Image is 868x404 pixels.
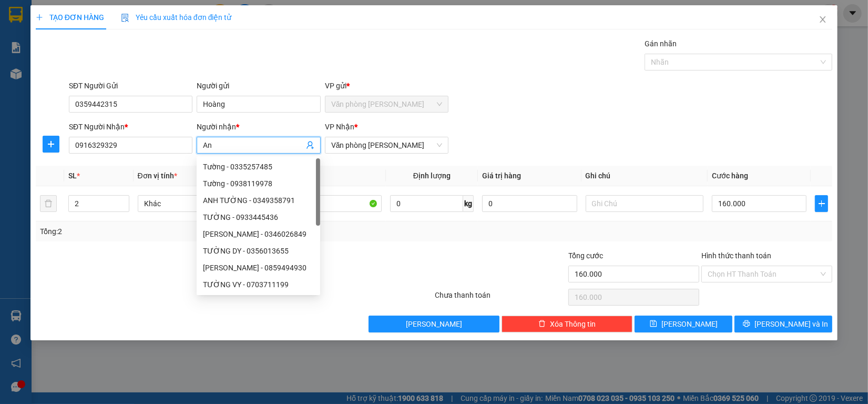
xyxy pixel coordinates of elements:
span: close [819,15,827,24]
span: plus [36,14,43,21]
li: E11, Đường số 8, Khu dân cư Nông [GEOGRAPHIC_DATA], Kv.[GEOGRAPHIC_DATA], [GEOGRAPHIC_DATA] [5,23,200,76]
div: [PERSON_NAME] - 0859494930 [203,262,314,274]
img: icon [121,14,129,22]
button: plus [815,195,828,212]
button: [PERSON_NAME] [369,316,499,332]
button: save[PERSON_NAME] [635,316,732,332]
span: environment [60,25,69,34]
div: Chưa thanh toán [434,289,567,308]
span: Định lượng [413,171,451,180]
div: ANH TƯỜNG - 0349358791 [197,192,320,209]
th: Ghi chú [581,166,708,186]
span: [PERSON_NAME] và In [754,318,828,330]
button: deleteXóa Thông tin [502,316,632,332]
span: [PERSON_NAME] [406,318,462,330]
span: SL [68,171,77,180]
label: Gán nhãn [645,39,677,48]
div: TƯỜNG - 0933445436 [197,209,320,226]
div: [PERSON_NAME] - 0346026849 [203,228,314,240]
li: 1900 8181 [5,76,200,89]
div: Tổng: 2 [40,226,335,237]
span: kg [463,195,474,212]
b: [PERSON_NAME] [60,7,149,20]
label: Hình thức thanh toán [701,251,771,260]
button: printer[PERSON_NAME] và In [734,316,832,332]
div: TƯỜNG DY - 0356013655 [197,243,320,259]
div: Người nhận [197,121,320,133]
div: Người gửi [197,80,320,92]
span: Giá trị hàng [482,171,521,180]
div: ANH TƯỜNG - 0349358791 [203,195,314,206]
span: Yêu cầu xuất hóa đơn điện tử [121,13,232,22]
span: Đơn vị tính [138,171,177,180]
span: plus [815,199,828,208]
span: Tổng cước [568,251,603,260]
div: Tường - 0335257485 [203,161,314,173]
span: delete [538,320,546,328]
button: Close [808,5,838,35]
span: user-add [306,141,314,149]
button: plus [43,136,59,153]
span: phone [5,78,13,86]
div: VP gửi [325,80,448,92]
span: plus [43,140,59,148]
input: VD: Bàn, Ghế [264,195,382,212]
span: printer [743,320,750,328]
div: Tường - 0938119978 [203,178,314,189]
span: VP Nhận [325,123,354,131]
button: delete [40,195,57,212]
span: [PERSON_NAME] [661,318,718,330]
span: Xóa Thông tin [550,318,596,330]
input: Ghi Chú [586,195,703,212]
span: Văn phòng Cao Thắng [331,96,442,112]
img: logo.jpg [5,5,57,57]
span: Cước hàng [712,171,748,180]
div: Tường - 0938119978 [197,175,320,192]
div: TƯỜNG VY - 0703711199 [203,279,314,290]
div: Tường - 0335257485 [197,158,320,175]
span: Văn phòng Vũ Linh [331,137,442,153]
input: 0 [482,195,577,212]
div: TƯỜNG DY - 0356013655 [203,245,314,257]
div: Tường Anh - 0346026849 [197,226,320,243]
div: SĐT Người Gửi [69,80,192,92]
span: TẠO ĐƠN HÀNG [36,13,104,22]
div: SĐT Người Nhận [69,121,192,133]
span: save [650,320,657,328]
div: TƯỜNG - 0933445436 [203,211,314,223]
span: Khác [144,196,249,211]
div: TƯỜNG VY - 0703711199 [197,276,320,293]
div: lâm nhật tường - 0859494930 [197,259,320,276]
